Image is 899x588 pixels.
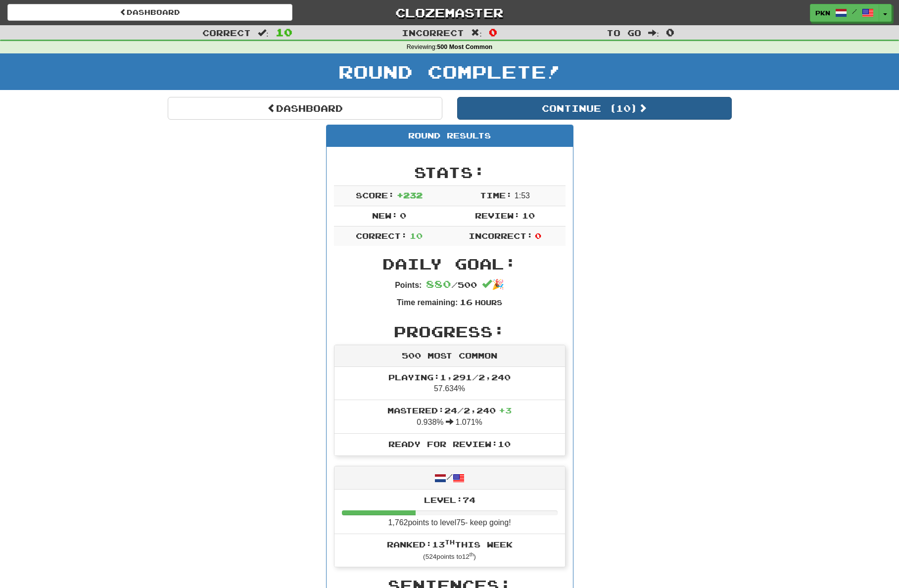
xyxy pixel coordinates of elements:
[356,231,407,240] span: Correct:
[648,29,659,37] span: :
[666,26,674,38] span: 0
[469,231,533,240] span: Incorrect:
[387,406,512,415] span: Mastered: 24 / 2,240
[334,256,566,272] h2: Daily Goal:
[426,280,477,289] span: / 500
[410,231,423,240] span: 10
[334,345,565,367] div: 500 Most Common
[307,4,592,21] a: Clozemaster
[395,281,422,289] strong: Points:
[471,29,482,37] span: :
[397,298,458,307] strong: Time remaining:
[607,28,641,38] span: To go
[168,97,442,120] a: Dashboard
[400,211,406,220] span: 0
[457,97,732,120] button: Continue (10)
[388,372,511,382] span: Playing: 1,291 / 2,240
[460,297,473,307] span: 16
[397,190,423,200] span: + 232
[388,439,511,449] span: Ready for Review: 10
[3,62,896,82] h1: Round Complete!
[334,367,565,401] li: 57.634%
[522,211,535,220] span: 10
[470,552,474,557] sup: th
[499,406,512,415] span: + 3
[815,8,830,17] span: pkn
[356,190,394,200] span: Score:
[423,553,476,560] small: ( 524 points to 12 )
[372,211,398,220] span: New:
[482,279,504,290] span: 🎉
[334,490,565,534] li: 1,762 points to level 75 - keep going!
[387,540,513,549] span: Ranked: 13 this week
[334,400,565,434] li: 0.938% 1.071%
[7,4,292,21] a: Dashboard
[258,29,269,37] span: :
[202,28,251,38] span: Correct
[327,125,573,147] div: Round Results
[334,164,566,181] h2: Stats:
[402,28,464,38] span: Incorrect
[437,44,492,50] strong: 500 Most Common
[475,298,502,307] small: Hours
[810,4,879,22] a: pkn /
[334,323,566,340] h2: Progress:
[445,539,455,545] sup: th
[475,211,520,220] span: Review:
[852,8,857,15] span: /
[424,495,475,504] span: Level: 74
[334,466,565,490] div: /
[276,26,292,38] span: 10
[480,190,512,200] span: Time:
[535,231,541,240] span: 0
[515,191,530,200] span: 1 : 53
[426,278,451,290] span: 880
[489,26,497,38] span: 0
